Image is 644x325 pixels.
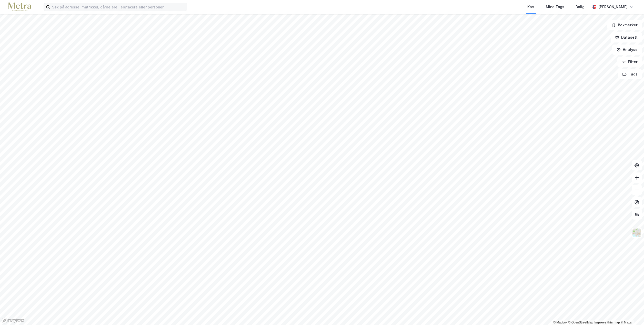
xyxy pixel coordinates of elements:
button: Tags [618,69,642,79]
div: Bolig [576,4,585,10]
img: Z [632,228,642,238]
div: [PERSON_NAME] [598,4,628,10]
div: Kart [527,4,535,10]
a: Mapbox homepage [2,318,24,323]
button: Filter [617,57,642,67]
img: metra-logo.256734c3b2bbffee19d4.png [8,3,31,12]
button: Bokmerker [607,20,642,30]
button: Analyse [612,45,642,55]
a: Mapbox [553,321,567,324]
iframe: Chat Widget [618,300,644,325]
a: OpenStreetMap [568,321,593,324]
a: Improve this map [595,321,620,324]
button: Datasett [611,32,642,42]
div: Mine Tags [546,4,564,10]
input: Søk på adresse, matrikkel, gårdeiere, leietakere eller personer [50,3,187,11]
